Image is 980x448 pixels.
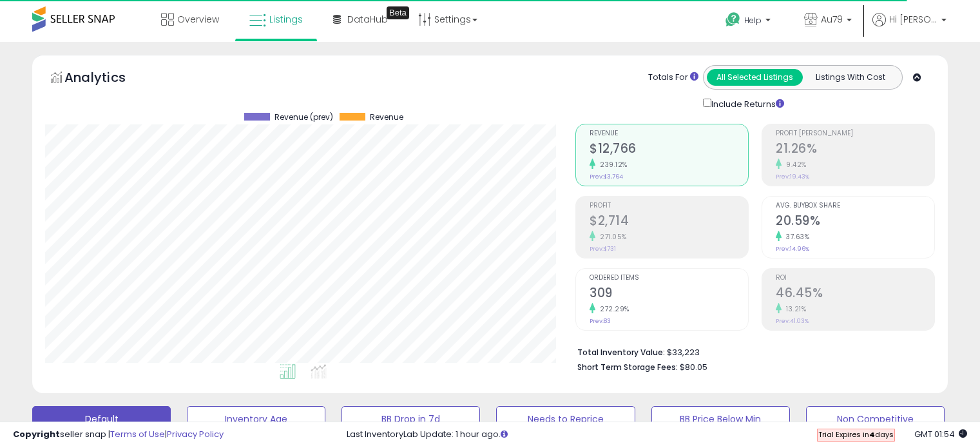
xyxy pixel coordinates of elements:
[889,13,937,26] span: Hi [PERSON_NAME]
[707,69,803,86] button: All Selected Listings
[187,406,325,432] button: Inventory Age
[776,173,809,180] small: Prev: 19.43%
[806,406,945,432] button: Non Competitive
[590,213,748,231] h2: $2,714
[387,6,409,19] div: Tooltip anchor
[32,406,171,432] button: Default
[744,15,762,26] span: Help
[595,160,628,170] small: 239.12%
[177,13,219,26] span: Overview
[776,202,934,209] span: Avg. Buybox Share
[590,275,748,282] span: Ordered Items
[782,232,809,242] small: 37.63%
[914,428,967,440] span: 2025-10-6 01:54 GMT
[776,317,809,325] small: Prev: 41.03%
[13,429,224,441] div: seller snap | |
[693,96,800,111] div: Include Returns
[782,160,807,170] small: 9.42%
[274,113,333,122] span: Revenue (prev)
[347,13,388,26] span: DataHub
[590,173,623,180] small: Prev: $3,764
[776,130,934,137] span: Profit [PERSON_NAME]
[680,361,707,373] span: $80.05
[802,69,898,86] button: Listings With Cost
[651,406,790,432] button: BB Price Below Min
[370,113,403,122] span: Revenue
[595,304,629,314] small: 272.29%
[577,344,925,359] li: $33,223
[64,68,151,90] h5: Analytics
[776,213,934,231] h2: 20.59%
[590,245,616,253] small: Prev: $731
[776,245,809,253] small: Prev: 14.96%
[872,13,946,42] a: Hi [PERSON_NAME]
[341,406,480,432] button: BB Drop in 7d
[818,429,894,440] span: Trial Expires in days
[648,72,698,84] div: Totals For
[167,428,224,440] a: Privacy Policy
[715,2,783,42] a: Help
[590,130,748,137] span: Revenue
[821,13,843,26] span: Au79
[13,428,60,440] strong: Copyright
[347,429,967,441] div: Last InventoryLab Update: 1 hour ago.
[782,304,806,314] small: 13.21%
[776,275,934,282] span: ROI
[776,141,934,159] h2: 21.26%
[590,317,611,325] small: Prev: 83
[590,141,748,159] h2: $12,766
[590,286,748,303] h2: 309
[869,429,875,440] b: 4
[269,13,303,26] span: Listings
[590,202,748,209] span: Profit
[776,286,934,303] h2: 46.45%
[595,232,627,242] small: 271.05%
[496,406,635,432] button: Needs to Reprice
[110,428,165,440] a: Terms of Use
[725,12,741,28] i: Get Help
[577,347,665,358] b: Total Inventory Value:
[577,362,678,373] b: Short Term Storage Fees:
